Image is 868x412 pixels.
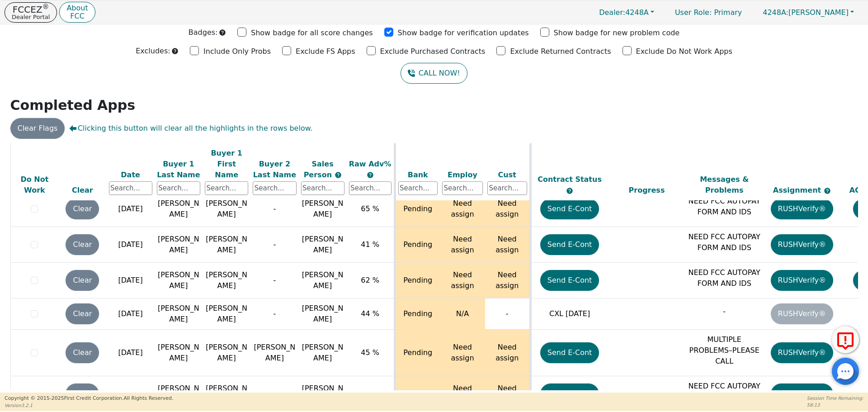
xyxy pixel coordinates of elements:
[250,298,298,330] td: -
[599,8,649,17] span: 4248A
[66,342,99,363] button: Clear
[157,181,200,195] input: Search...
[807,402,863,408] p: 58:13
[66,234,99,255] button: Clear
[109,169,152,180] div: Date
[5,402,173,409] p: Version 3.2.1
[69,123,312,134] span: Clicking this button will clear all the highlights in the rows below.
[442,169,483,180] div: Employ
[688,381,761,403] p: NEED FCC AUTOPAY FORM AND IDS
[440,263,485,298] td: Need assign
[253,181,296,195] input: Search...
[250,227,298,263] td: -
[250,376,298,412] td: -
[361,348,379,357] span: 45 %
[203,46,271,57] p: Include Only Probs
[155,263,203,298] td: [PERSON_NAME]
[251,28,373,38] p: Show badge for all score changes
[540,199,599,219] button: Send E-Cont
[155,191,203,227] td: [PERSON_NAME]
[66,13,88,20] p: FCC
[485,376,530,412] td: Need assign
[107,191,155,227] td: [DATE]
[487,181,527,195] input: Search...
[688,174,761,196] div: Messages & Problems
[203,227,250,263] td: [PERSON_NAME]
[302,304,344,323] span: [PERSON_NAME]
[107,263,155,298] td: [DATE]
[66,303,99,324] button: Clear
[590,5,664,19] button: Dealer:4248A
[157,158,200,180] div: Buyer 1 Last Name
[440,376,485,412] td: Need assign
[666,4,751,21] a: User Role: Primary
[250,191,298,227] td: -
[302,384,344,403] span: [PERSON_NAME]
[398,28,529,38] p: Show badge for verification updates
[349,159,392,168] span: Raw Adv%
[485,330,530,376] td: Need assign
[5,2,57,23] button: FCCEZ®Dealer Portal
[203,191,250,227] td: [PERSON_NAME]
[771,199,833,219] button: RUSHVerify®
[361,276,379,284] span: 62 %
[361,204,379,213] span: 65 %
[763,8,849,17] span: [PERSON_NAME]
[401,63,467,84] button: CALL NOW!
[5,395,173,403] p: Copyright © 2015- 2025 First Credit Corporation.
[554,28,680,38] p: Show badge for new problem code
[302,235,344,254] span: [PERSON_NAME]
[349,181,392,195] input: Search...
[636,46,732,57] p: Exclude Do Not Work Apps
[485,263,530,298] td: Need assign
[610,185,684,196] div: Progress
[250,263,298,298] td: -
[301,181,344,195] input: Search...
[688,267,761,289] p: NEED FCC AUTOPAY FORM AND IDS
[203,376,250,412] td: [PERSON_NAME]
[538,175,602,184] span: Contract Status
[107,227,155,263] td: [DATE]
[832,326,859,353] button: Report Error to FCC
[10,97,136,113] strong: Completed Apps
[42,3,49,11] sup: ®
[510,46,611,57] p: Exclude Returned Contracts
[395,376,440,412] td: Pending
[395,191,440,227] td: Pending
[66,5,88,12] p: About
[440,298,485,330] td: N/A
[203,298,250,330] td: [PERSON_NAME]
[666,4,751,21] p: Primary
[107,376,155,412] td: [DATE]
[250,330,298,376] td: [PERSON_NAME]
[66,199,99,219] button: Clear
[398,169,438,180] div: Bank
[771,270,833,291] button: RUSHVerify®
[485,298,530,330] td: -
[688,232,761,253] p: NEED FCC AUTOPAY FORM AND IDS
[440,191,485,227] td: Need assign
[155,298,203,330] td: [PERSON_NAME]
[771,342,833,363] button: RUSHVerify®
[807,395,863,402] p: Session Time Remaining:
[296,46,355,57] p: Exclude FS Apps
[395,330,440,376] td: Pending
[395,298,440,330] td: Pending
[59,2,95,23] button: AboutFCC
[189,27,218,38] p: Badges:
[485,191,530,227] td: Need assign
[155,227,203,263] td: [PERSON_NAME]
[540,270,599,291] button: Send E-Cont
[753,5,863,19] button: 4248A:[PERSON_NAME]
[771,384,833,404] button: RUSHVerify®
[675,8,712,17] span: User Role :
[12,14,50,20] p: Dealer Portal
[253,158,296,180] div: Buyer 2 Last Name
[66,270,99,291] button: Clear
[440,330,485,376] td: Need assign
[485,227,530,263] td: Need assign
[540,384,599,404] button: Send E-Cont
